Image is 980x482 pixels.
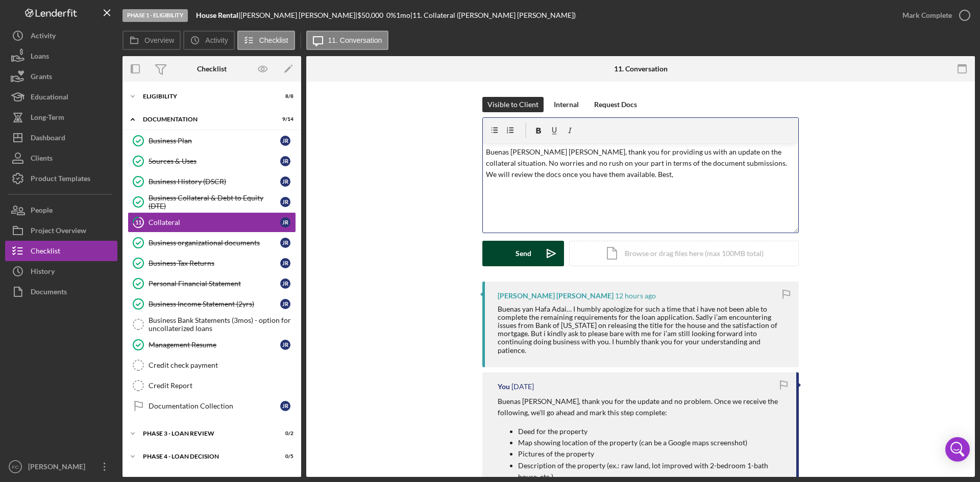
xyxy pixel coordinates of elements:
button: FC[PERSON_NAME] [5,456,117,477]
div: Business organizational documents [149,239,280,247]
div: Send [516,241,531,266]
label: Overview [144,36,174,44]
div: J R [280,197,290,207]
button: Project Overview [5,220,117,241]
div: | [196,11,240,19]
a: Business Bank Statements (3mos) - option for uncollaterized loans [128,314,296,335]
div: Documentation Collection [149,402,280,410]
button: People [5,200,117,220]
div: Business Income Statement (2yrs) [149,300,280,308]
div: Business Plan [149,137,280,145]
button: Documents [5,282,117,302]
div: J R [280,258,290,268]
button: Product Templates [5,168,117,189]
button: Educational [5,87,117,107]
b: House Rental [196,11,238,19]
div: J R [280,238,290,248]
div: Internal [554,97,579,112]
div: People [31,200,53,223]
div: Collateral [149,218,280,226]
button: Grants [5,66,117,87]
a: History [5,261,117,282]
a: Management ResumeJR [128,335,296,355]
button: Mark Complete [892,5,975,26]
a: Business organizational documentsJR [128,233,296,253]
div: Documents [31,282,67,305]
p: Map showing location of the property (can be a Google maps screenshot) [518,437,786,448]
button: Activity [5,26,117,46]
div: [PERSON_NAME] [26,456,92,479]
div: 1 mo [396,11,410,19]
button: Clients [5,148,117,168]
div: Personal Financial Statement [149,280,280,288]
a: Dashboard [5,128,117,148]
div: 8 / 8 [275,93,293,99]
div: 0 % [386,11,396,19]
button: Long-Term [5,107,117,128]
div: Mark Complete [902,5,952,26]
div: J R [280,156,290,166]
div: Business Bank Statements (3mos) - option for uncollaterized loans [149,316,296,333]
div: Activity [31,26,56,48]
button: Internal [549,97,584,112]
div: Eligibility [143,93,268,99]
div: Management Resume [149,341,280,349]
a: Loans [5,46,117,66]
button: Visible to Client [482,97,544,112]
a: Credit check payment [128,355,296,375]
div: 0 / 5 [275,453,293,460]
div: Project Overview [31,220,86,243]
button: 11. Conversation [306,31,389,50]
div: J R [280,217,290,227]
div: J R [280,176,290,187]
label: 11. Conversation [328,36,382,44]
a: 11CollateralJR [128,212,296,233]
span: $50,000 [357,11,383,19]
a: Business Tax ReturnsJR [128,253,296,273]
a: Business Collateral & Debt to Equity (DTE)JR [128,192,296,212]
time: 2025-09-17 09:58 [615,292,656,300]
div: Phase 4 - Loan Decision [143,453,268,460]
div: Educational [31,87,68,110]
p: Buenas [PERSON_NAME] [PERSON_NAME], thank you for providing us with an update on the collateral s... [486,146,796,181]
p: Pictures of the property [518,448,786,460]
div: Business Tax Returns [149,259,280,267]
div: Sources & Uses [149,157,280,165]
p: Buenas [PERSON_NAME], thank you for the update and no problem. Once we receive the following, we'... [498,396,786,419]
div: Open Intercom Messenger [945,437,970,462]
div: | 11. Collateral ([PERSON_NAME] [PERSON_NAME]) [410,11,576,19]
div: Grants [31,66,52,89]
a: Personal Financial StatementJR [128,273,296,294]
div: Product Templates [31,168,90,191]
div: Checklist [197,65,227,73]
div: J R [280,299,290,309]
div: Buenas yan Hafa Adai… I humbly apologize for such a time that i have not been able to complete th... [498,305,789,354]
div: History [31,261,55,284]
div: J R [280,340,290,350]
a: Documentation CollectionJR [128,396,296,416]
div: 11. Conversation [614,65,668,73]
div: Visible to Client [487,97,538,112]
label: Checklist [259,36,288,44]
div: 0 / 2 [275,430,293,437]
div: 9 / 14 [275,116,293,122]
button: Overview [122,31,181,50]
a: Business PlanJR [128,131,296,151]
div: Long-Term [31,107,64,130]
div: Phase 3 - Loan review [143,430,268,437]
div: You [498,383,510,391]
div: J R [280,401,290,411]
a: Business Income Statement (2yrs)JR [128,294,296,314]
text: FC [12,464,19,470]
time: 2025-04-08 21:33 [511,383,534,391]
div: [PERSON_NAME] [PERSON_NAME] [498,292,614,300]
div: Business History (DSCR) [149,177,280,186]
